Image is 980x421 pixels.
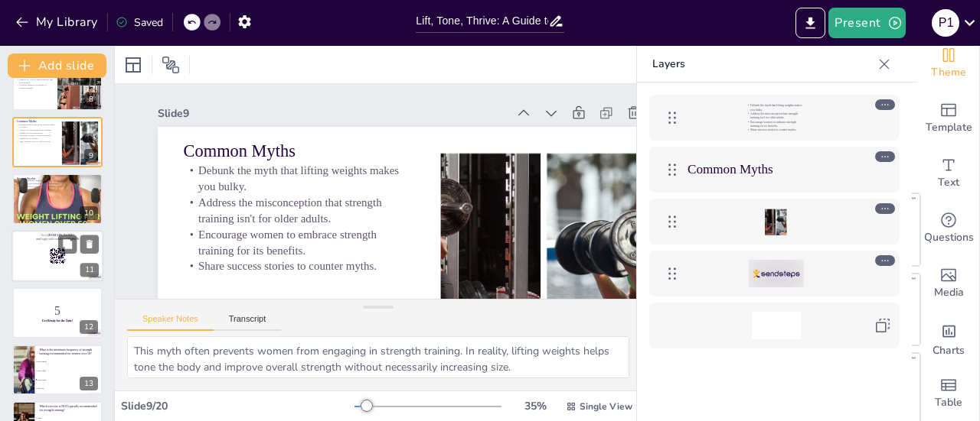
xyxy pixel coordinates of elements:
[924,229,974,246] span: Questions
[918,146,979,201] div: Add text boxes
[39,348,98,356] p: What is the minimum frequency of strength training recommended for women over 50?
[17,129,57,134] p: Address the misconception that strength training isn't for older adults.
[84,92,98,106] div: 8
[746,103,806,112] p: Debunk the myth that lifting weights makes you bulky.
[918,366,979,421] div: Add a table
[12,173,103,224] div: 10
[11,230,103,282] div: 11
[931,64,966,81] span: Theme
[918,201,979,256] div: Get real-time input from your audience
[17,84,53,89] p: Nutrition enhances the benefits of strength training.
[649,251,900,296] div: https://cdn.sendsteps.com/images/logo/sendsteps_logo_white.pnghttps://cdn.sendsteps.com/images/lo...
[17,119,57,124] p: Common Myths
[162,56,180,74] span: Position
[17,134,57,140] p: Encourage women to embrace strength training for its benefits.
[38,369,102,371] span: Once a week
[38,417,102,419] span: Squats
[38,361,102,362] span: Once a month
[210,63,403,241] p: Address the misconception that strength training isn't for older adults.
[17,303,98,319] p: 5
[127,314,214,331] button: Speaker Notes
[12,345,103,395] div: 13
[39,404,98,413] p: Which exercise is NOT typically recommended for strength training?
[926,119,972,136] span: Template
[918,36,979,91] div: Change the overall theme
[121,399,354,413] div: Slide 9 / 20
[918,91,979,146] div: Add ready made slides
[918,311,979,366] div: Add charts and graphs
[12,287,103,338] div: 12
[80,235,99,253] button: Delete Slide
[8,53,106,78] button: Add slide
[11,10,104,34] button: My Library
[16,233,99,238] p: Go to
[932,9,959,37] div: p 1
[17,78,53,83] p: [MEDICAL_DATA] aids in recovery and performance.
[17,185,98,188] p: Motivate others to start their strength training journeys.
[58,235,77,253] button: Duplicate Slide
[934,284,964,301] span: Media
[80,263,99,277] div: 11
[16,237,99,241] p: and login with code
[12,60,103,111] div: 8
[17,140,57,143] p: Share success stories to counter myths.
[253,22,441,195] p: Common Myths
[47,233,73,236] strong: [DOMAIN_NAME]
[42,319,73,322] strong: Get Ready for the Quiz!
[214,314,282,331] button: Transcript
[649,95,900,141] div: Debunk the myth that lifting weights makes you bulky.Address the misconception that strength trai...
[746,112,806,120] p: Address the misconception that strength training isn't for older adults.
[38,387,102,389] span: Every day
[933,342,965,359] span: Charts
[80,377,98,390] div: 13
[652,46,872,83] p: Layers
[80,206,98,220] div: 10
[688,160,864,179] p: Common Myths
[746,120,806,128] p: Encourage women to embrace strength training for its benefits.
[918,256,979,311] div: Add images, graphics, shapes or video
[17,179,98,182] p: Highlight inspiring stories of women over 50.
[84,149,98,163] div: 9
[38,378,102,380] span: Twice a week
[580,400,632,413] span: Single View
[517,399,554,413] div: 35 %
[188,87,382,265] p: Encourage women to embrace strength training for its benefits.
[935,394,962,411] span: Table
[231,40,425,218] p: Debunk the myth that lifting weights makes you bulky.
[17,182,98,185] p: Showcase improvements in health and confidence.
[746,128,806,131] p: Share success stories to counter myths.
[932,8,959,38] button: p 1
[178,111,361,277] p: Share success stories to counter myths.
[12,117,103,167] div: 9
[17,187,98,190] p: Emphasize the impact on quality of life.
[121,53,145,77] div: Layout
[80,320,98,334] div: 12
[938,174,959,191] span: Text
[416,10,547,32] input: Insert title
[17,123,57,128] p: Debunk the myth that lifting weights makes you bulky.
[17,176,98,180] p: Success Stories
[649,147,900,193] div: Common Myths
[828,8,905,38] button: Present
[649,199,900,245] div: https://cdn.sendsteps.com/images/slides/2025_17_08_10_31-Ac94Vb13DzyZgnF9.jpeg
[116,15,163,30] div: Saved
[127,336,629,378] textarea: This myth often prevents women from engaging in strength training. In reality, lifting weights he...
[795,8,825,38] button: Export to PowerPoint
